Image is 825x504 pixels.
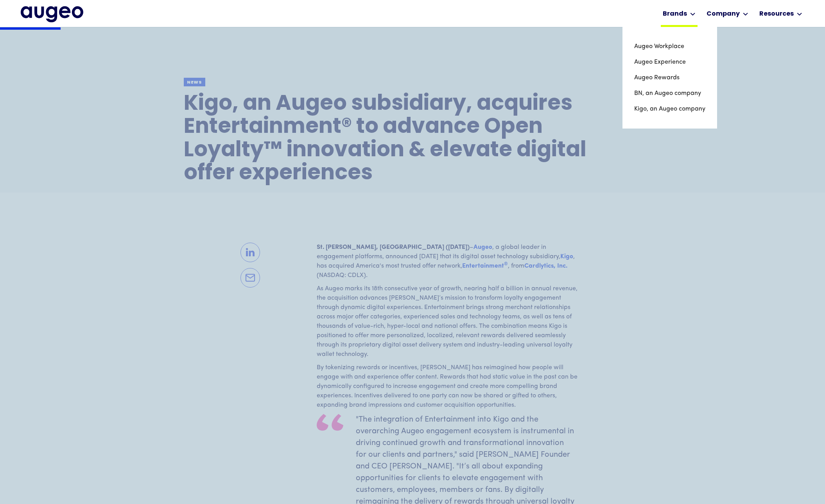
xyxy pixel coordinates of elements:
[759,9,794,19] div: Resources
[634,39,705,54] a: Augeo Workplace
[663,9,687,19] div: Brands
[21,6,83,22] a: home
[21,6,83,22] img: Augeo's full logo in midnight blue.
[634,54,705,70] a: Augeo Experience
[634,70,705,86] a: Augeo Rewards
[634,101,705,117] a: Kigo, an Augeo company
[622,27,717,129] nav: Brands
[634,86,705,101] a: BN, an Augeo company
[707,9,740,19] div: Company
